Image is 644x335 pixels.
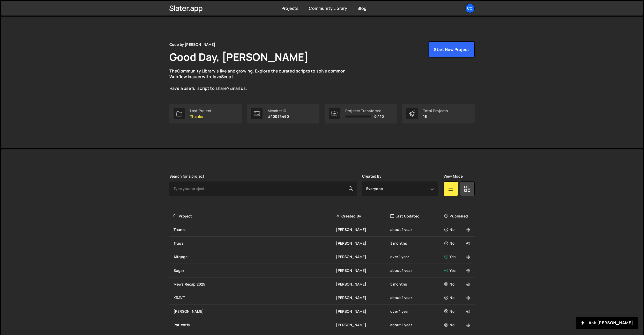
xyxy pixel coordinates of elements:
[390,214,444,219] div: Last Updated
[169,318,475,332] a: Patientfy [PERSON_NAME] about 1 year No
[229,85,246,91] a: Email us
[190,109,212,113] div: Last Project
[390,282,444,287] div: 5 months
[174,282,336,287] div: Mews Recap 2025
[169,104,242,123] a: Last Project Thanks
[390,309,444,314] div: over 1 year
[174,295,336,300] div: KRAVT
[444,174,463,178] label: View Mode
[174,268,336,273] div: Sugar
[336,214,390,219] div: Created By
[374,114,384,119] span: 0 / 10
[169,223,475,237] a: Thanks [PERSON_NAME] about 1 year No
[444,254,471,259] div: Yes
[336,322,390,327] div: [PERSON_NAME]
[428,41,475,57] button: Start New Project
[169,278,475,291] a: Mews Recap 2025 [PERSON_NAME] 5 months No
[169,50,309,64] h1: Good Day, [PERSON_NAME]
[169,41,215,48] div: Code by [PERSON_NAME]
[336,282,390,287] div: [PERSON_NAME]
[357,5,366,11] a: Blog
[169,181,357,196] input: Type your project...
[190,114,212,119] p: Thanks
[465,4,475,13] a: Co
[336,295,390,300] div: [PERSON_NAME]
[444,322,471,327] div: No
[174,309,336,314] div: [PERSON_NAME]
[336,309,390,314] div: [PERSON_NAME]
[169,305,475,318] a: [PERSON_NAME] [PERSON_NAME] over 1 year No
[309,5,347,11] a: Community Library
[174,241,336,246] div: Truus
[268,114,289,119] p: #10034460
[174,254,336,259] div: Altgage
[444,241,471,246] div: No
[444,227,471,232] div: No
[336,227,390,232] div: [PERSON_NAME]
[169,264,475,278] a: Sugar [PERSON_NAME] about 1 year Yes
[174,227,336,232] div: Thanks
[390,268,444,273] div: about 1 year
[336,254,390,259] div: [PERSON_NAME]
[444,214,471,219] div: Published
[169,291,475,305] a: KRAVT [PERSON_NAME] about 1 year No
[345,109,384,113] div: Projects Transferred
[336,241,390,246] div: [PERSON_NAME]
[169,237,475,250] a: Truus [PERSON_NAME] 3 months No
[423,109,448,113] div: Total Projects
[390,322,444,327] div: about 1 year
[174,322,336,327] div: Patientfy
[390,295,444,300] div: about 1 year
[169,250,475,264] a: Altgage [PERSON_NAME] over 1 year Yes
[281,5,298,11] a: Projects
[390,227,444,232] div: about 1 year
[268,109,289,113] div: Member ID
[444,309,471,314] div: No
[169,68,356,91] p: The is live and growing. Explore the curated scripts to solve common Webflow issues with JavaScri...
[423,114,448,119] p: 18
[444,282,471,287] div: No
[390,241,444,246] div: 3 months
[444,268,471,273] div: Yes
[336,268,390,273] div: [PERSON_NAME]
[169,174,204,178] label: Search for a project
[444,295,471,300] div: No
[576,317,638,329] button: Ask [PERSON_NAME]
[390,254,444,259] div: over 1 year
[362,174,382,178] label: Created By
[177,68,215,74] a: Community Library
[174,214,336,219] div: Project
